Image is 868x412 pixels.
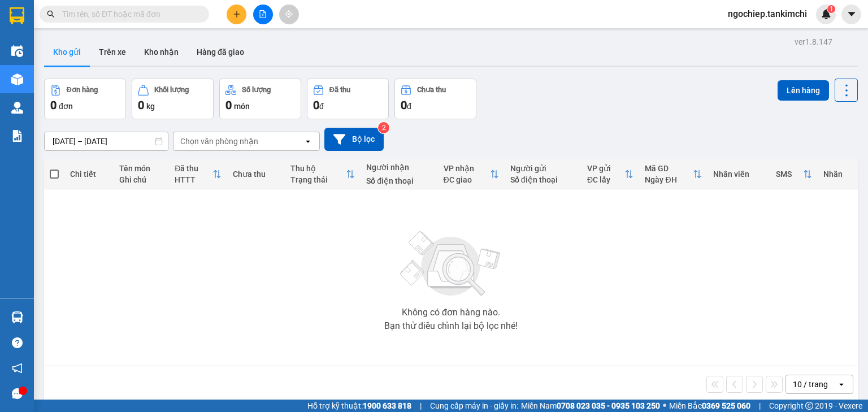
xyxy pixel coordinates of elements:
[279,5,299,24] button: aim
[119,164,164,173] div: Tên món
[430,400,518,412] span: Cung cấp máy in - giấy in:
[645,175,693,184] div: Ngày ĐH
[67,86,98,94] div: Đơn hàng
[394,79,476,119] button: Chưa thu0đ
[329,86,350,94] div: Đã thu
[324,128,384,151] button: Bộ lọc
[795,36,832,48] div: ver 1.8.147
[11,102,23,114] img: warehouse-icon
[713,170,764,179] div: Nhân viên
[188,38,253,66] button: Hàng đã giao
[438,159,505,189] th: Toggle SortBy
[233,10,241,18] span: plus
[719,7,816,21] span: ngochiep.tankimchi
[62,8,196,20] input: Tìm tên, số ĐT hoặc mã đơn
[444,164,490,173] div: VP nhận
[837,380,846,389] svg: open
[59,102,73,111] span: đơn
[770,159,818,189] th: Toggle SortBy
[827,5,835,13] sup: 1
[669,400,750,412] span: Miền Bắc
[313,98,319,112] span: 0
[823,170,852,179] div: Nhãn
[805,402,813,410] span: copyright
[557,401,660,410] strong: 0708 023 035 - 0935 103 250
[366,176,432,185] div: Số điện thoại
[645,164,693,173] div: Mã GD
[378,122,389,133] sup: 2
[587,164,624,173] div: VP gửi
[225,98,232,112] span: 0
[180,136,258,147] div: Chọn văn phòng nhận
[175,175,212,184] div: HTTT
[154,86,189,94] div: Khối lượng
[119,175,164,184] div: Ghi chú
[285,159,361,189] th: Toggle SortBy
[90,38,135,66] button: Trên xe
[444,175,490,184] div: ĐC giao
[233,170,279,179] div: Chưa thu
[366,163,432,172] div: Người nhận
[847,9,857,19] span: caret-down
[285,10,293,18] span: aim
[407,102,411,111] span: đ
[793,379,828,390] div: 10 / trang
[420,400,422,412] span: |
[242,86,271,94] div: Số lượng
[417,86,446,94] div: Chưa thu
[290,164,346,173] div: Thu hộ
[776,170,803,179] div: SMS
[384,322,518,331] div: Bạn thử điều chỉnh lại bộ lọc nhé!
[12,363,23,374] span: notification
[259,10,267,18] span: file-add
[510,175,576,184] div: Số điện thoại
[581,159,639,189] th: Toggle SortBy
[234,102,250,111] span: món
[12,388,23,399] span: message
[11,45,23,57] img: warehouse-icon
[135,38,188,66] button: Kho nhận
[11,311,23,323] img: warehouse-icon
[702,401,750,410] strong: 0369 525 060
[841,5,861,24] button: caret-down
[44,38,90,66] button: Kho gửi
[307,400,411,412] span: Hỗ trợ kỹ thuật:
[401,98,407,112] span: 0
[175,164,212,173] div: Đã thu
[11,73,23,85] img: warehouse-icon
[10,7,24,24] img: logo-vxr
[45,132,168,150] input: Select a date range.
[12,337,23,348] span: question-circle
[394,224,507,303] img: svg+xml;base64,PHN2ZyBjbGFzcz0ibGlzdC1wbHVnX19zdmciIHhtbG5zPSJodHRwOi8vd3d3LnczLm9yZy8yMDAwL3N2Zy...
[663,404,666,408] span: ⚪️
[50,98,57,112] span: 0
[138,98,144,112] span: 0
[70,170,108,179] div: Chi tiết
[44,79,126,119] button: Đơn hàng0đơn
[829,5,833,13] span: 1
[521,400,660,412] span: Miền Nam
[821,9,831,19] img: icon-new-feature
[363,401,411,410] strong: 1900 633 818
[47,10,55,18] span: search
[759,400,761,412] span: |
[639,159,708,189] th: Toggle SortBy
[219,79,301,119] button: Số lượng0món
[307,79,389,119] button: Đã thu0đ
[778,80,829,101] button: Lên hàng
[402,308,500,317] div: Không có đơn hàng nào.
[146,102,155,111] span: kg
[290,175,346,184] div: Trạng thái
[11,130,23,142] img: solution-icon
[227,5,246,24] button: plus
[132,79,214,119] button: Khối lượng0kg
[253,5,273,24] button: file-add
[319,102,324,111] span: đ
[303,137,313,146] svg: open
[587,175,624,184] div: ĐC lấy
[169,159,227,189] th: Toggle SortBy
[510,164,576,173] div: Người gửi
